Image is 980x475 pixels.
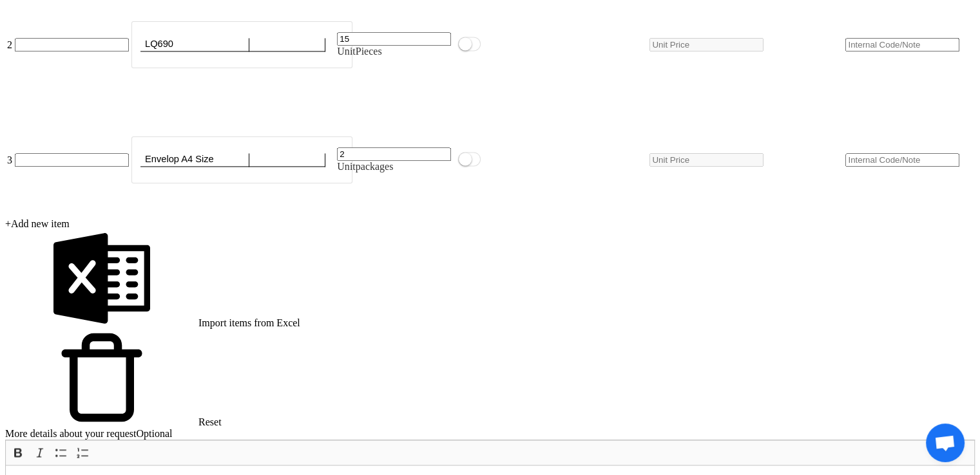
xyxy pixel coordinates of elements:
[145,154,214,164] span: Envelop A4 Size
[15,38,129,51] input: Model Number
[845,38,959,51] input: Internal Code/Note
[15,153,129,167] input: Model Number
[6,103,13,217] td: 3
[5,218,975,230] div: Add new item
[649,38,764,51] input: Unit Price
[145,39,173,49] span: LQ690
[5,329,975,428] div: Reset
[649,153,764,167] input: Unit Price
[5,218,11,229] span: +
[845,153,959,167] input: Internal Code/Note
[5,230,975,329] div: Import items from Excel
[5,428,173,439] label: More details about your request
[131,136,352,183] div: Name
[926,424,965,462] a: Open chat
[337,32,451,46] input: Amount
[131,21,352,68] div: Name
[137,428,173,439] span: Optional
[337,147,451,161] input: Amount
